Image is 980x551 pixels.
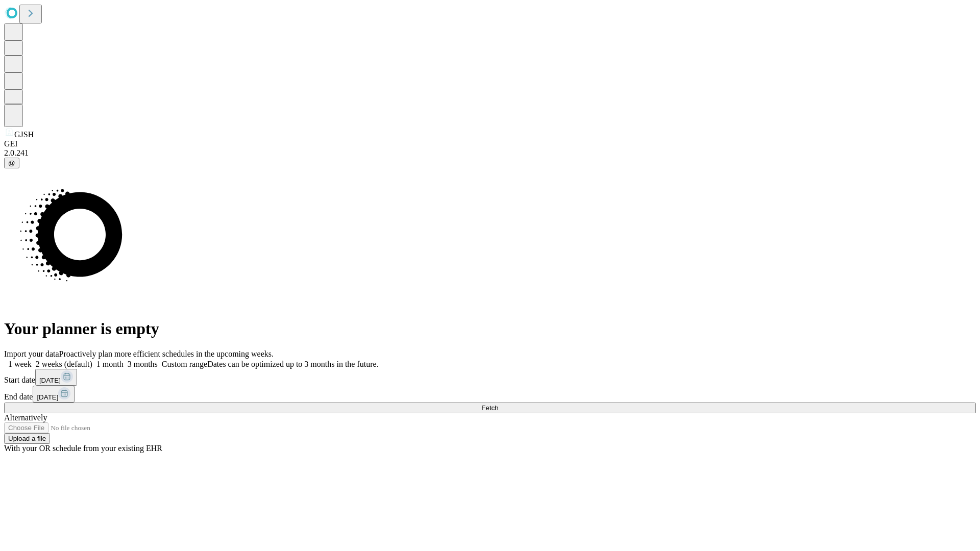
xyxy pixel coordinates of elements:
span: With your OR schedule from your existing EHR [4,444,162,453]
button: [DATE] [35,369,77,386]
span: Alternatively [4,413,47,422]
span: Dates can be optimized up to 3 months in the future. [207,360,378,368]
div: End date [4,386,976,403]
span: GJSH [14,130,34,139]
button: @ [4,158,19,168]
button: Upload a file [4,433,50,444]
h1: Your planner is empty [4,319,976,338]
div: Start date [4,369,976,386]
span: Fetch [481,404,498,412]
span: @ [8,159,15,167]
span: 2 weeks (default) [36,360,92,368]
button: [DATE] [33,386,75,403]
div: 2.0.241 [4,148,976,158]
button: Fetch [4,403,976,413]
span: 1 month [96,360,124,368]
span: [DATE] [39,377,61,384]
span: Proactively plan more efficient schedules in the upcoming weeks. [59,349,274,358]
span: [DATE] [37,393,58,401]
div: GEI [4,139,976,148]
span: Import your data [4,349,59,358]
span: 3 months [128,360,158,368]
span: 1 week [8,360,32,368]
span: Custom range [162,360,207,368]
